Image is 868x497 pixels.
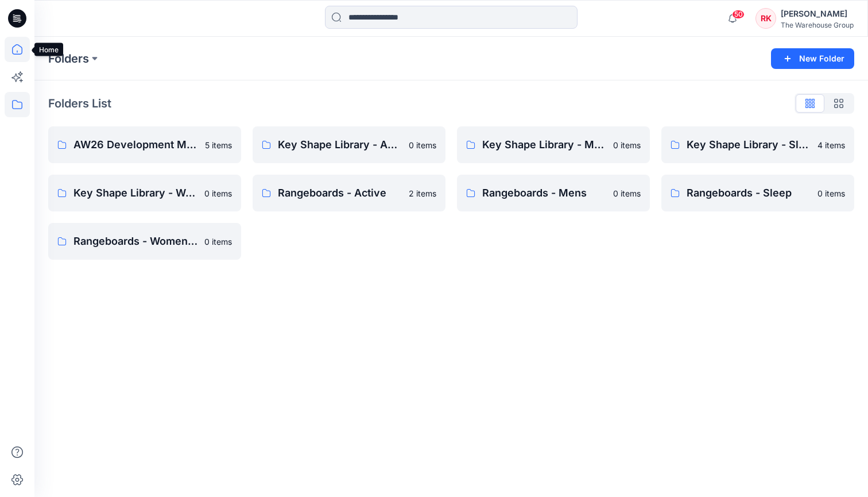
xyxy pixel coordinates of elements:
[204,187,232,199] p: 0 items
[781,7,854,21] div: [PERSON_NAME]
[409,187,436,199] p: 2 items
[409,139,436,151] p: 0 items
[817,139,845,151] p: 4 items
[204,236,232,248] p: 0 items
[771,48,854,69] button: New Folder
[73,137,198,153] p: AW26 Development Mens New
[457,126,650,163] a: Key Shape Library - Mens0 items
[278,185,402,201] p: Rangeboards - Active
[73,233,197,249] p: Rangeboards - Womenswear
[687,185,811,201] p: Rangeboards - Sleep
[687,137,811,153] p: Key Shape Library - Sleep
[48,126,241,163] a: AW26 Development Mens New5 items
[48,95,111,112] p: Folders List
[73,185,197,201] p: Key Shape Library - Womenswear
[613,187,641,199] p: 0 items
[613,139,641,151] p: 0 items
[482,137,606,153] p: Key Shape Library - Mens
[732,10,745,19] span: 50
[278,137,402,153] p: Key Shape Library - Active
[482,185,606,201] p: Rangeboards - Mens
[755,8,776,29] div: RK
[457,175,650,211] a: Rangeboards - Mens0 items
[661,175,854,211] a: Rangeboards - Sleep0 items
[781,21,854,29] div: The Warehouse Group
[817,187,845,199] p: 0 items
[253,175,445,211] a: Rangeboards - Active2 items
[48,223,241,260] a: Rangeboards - Womenswear0 items
[205,139,232,151] p: 5 items
[253,126,445,163] a: Key Shape Library - Active0 items
[661,126,854,163] a: Key Shape Library - Sleep4 items
[48,175,241,211] a: Key Shape Library - Womenswear0 items
[48,51,89,67] a: Folders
